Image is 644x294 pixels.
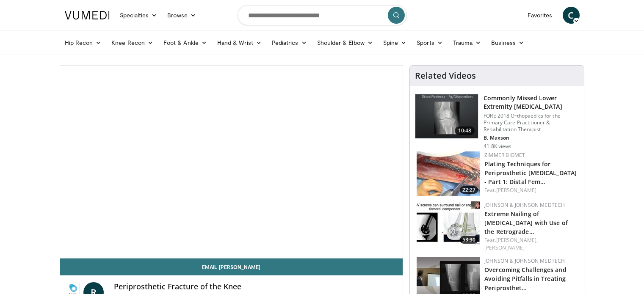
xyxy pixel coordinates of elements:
h3: Commonly Missed Lower Extremity [MEDICAL_DATA] [484,94,579,111]
span: 22:27 [460,186,478,194]
a: Browse [162,7,201,24]
a: 53:30 [417,201,480,246]
a: Knee Recon [106,34,158,51]
a: Specialties [115,7,163,24]
a: [PERSON_NAME] [496,187,536,194]
a: Email [PERSON_NAME] [60,258,403,275]
div: Feat. [484,236,577,252]
img: VuMedi Logo [65,11,110,19]
a: [PERSON_NAME], [496,236,538,244]
a: [PERSON_NAME] [484,244,525,251]
a: Business [486,34,529,51]
a: Johnson & Johnson MedTech [484,201,565,209]
a: Extreme Nailing of [MEDICAL_DATA] with Use of the Retrograde… [484,210,568,236]
input: Search topics, interventions [238,5,407,25]
a: Foot & Ankle [158,34,212,51]
a: Shoulder & Elbow [312,34,378,51]
h4: Related Videos [415,71,476,81]
div: Feat. [484,187,577,194]
a: Plating Techniques for Periprosthetic [MEDICAL_DATA] - Part 1: Distal Fem… [484,160,577,186]
p: B. Maxson [484,135,579,141]
a: Zimmer Biomet [484,151,525,159]
p: 41.8K views [484,143,511,150]
span: 53:30 [460,236,478,244]
a: Hand & Wrist [212,34,267,51]
a: Hip Recon [60,34,107,51]
a: Overcoming Challenges and Avoiding Pitfalls in Treating Periprosthet… [484,266,567,291]
a: 10:48 Commonly Missed Lower Extremity [MEDICAL_DATA] FORE 2018 Orthopaedics for the Primary Care ... [415,94,579,150]
img: 4aa379b6-386c-4fb5-93ee-de5617843a87.150x105_q85_crop-smart_upscale.jpg [415,94,478,138]
a: Sports [412,34,448,51]
h4: Periprosthetic Fracture of the Knee [114,282,396,291]
video-js: Video Player [60,66,403,258]
img: d9a74720-ed1c-49b9-8259-0b05c72e3d51.150x105_q85_crop-smart_upscale.jpg [417,151,480,196]
img: 70d3341c-7180-4ac6-a1fb-92ff90186a6e.150x105_q85_crop-smart_upscale.jpg [417,201,480,246]
span: 10:48 [455,126,475,135]
a: 22:27 [417,151,480,196]
a: Johnson & Johnson MedTech [484,257,565,264]
a: Spine [378,34,412,51]
a: C [563,7,580,24]
a: Trauma [448,34,486,51]
p: FORE 2018 Orthopaedics for the Primary Care Practitioner & Rehabilitation Therapist [484,113,579,133]
a: Favorites [522,7,558,24]
a: Pediatrics [267,34,312,51]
